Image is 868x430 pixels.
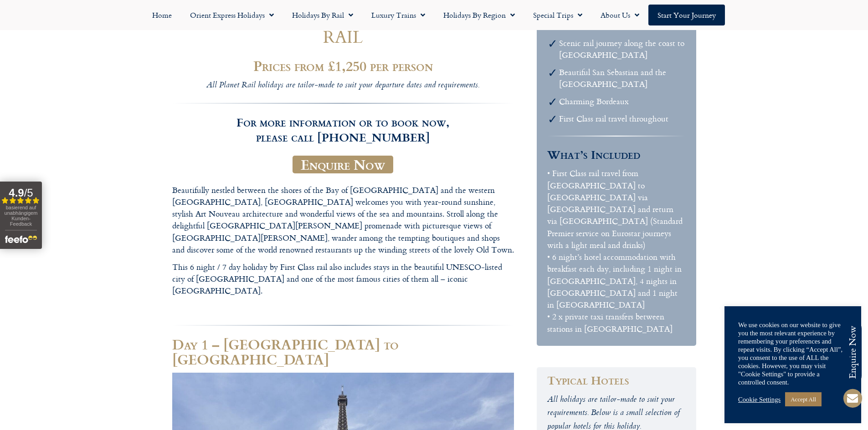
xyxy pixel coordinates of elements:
a: Home [143,5,181,25]
h3: Typical Hotels [547,373,685,388]
li: Charming Bordeaux [559,96,685,107]
p: Beautifully nestled between the shores of the Bay of [GEOGRAPHIC_DATA] and the western [GEOGRAPHI... [172,184,514,256]
nav: Menu [5,5,863,25]
strong: Day 1 – [GEOGRAPHIC_DATA] to [GEOGRAPHIC_DATA] [172,334,399,369]
div: We use cookies on our website to give you the most relevant experience by remembering your prefer... [738,321,847,386]
a: Luxury Trains [362,5,434,25]
i: All Planet Rail holidays are tailor-made to suit your departure dates and requirements. [206,79,479,92]
p: This 6 night / 7 day holiday by First Class rail also includes stays in the beautiful UNESCO-list... [172,261,514,297]
a: Start your Journey [648,5,725,25]
h2: Prices from £1,250 per person [172,58,514,74]
li: Scenic rail journey along the coast to [GEOGRAPHIC_DATA] [559,37,685,61]
a: About Us [591,5,648,25]
a: Enquire Now [293,156,393,174]
li: First Class rail travel throughout [559,113,685,125]
a: Holidays by Rail [283,5,362,25]
li: Beautiful San Sebastian and the [GEOGRAPHIC_DATA] [559,66,685,91]
a: Accept All [785,392,822,406]
h3: For more information or to book now, please call [PHONE_NUMBER] [172,103,514,145]
a: Special Trips [524,5,591,25]
a: Cookie Settings [738,395,781,404]
a: Orient Express Holidays [181,5,283,25]
p: • First Class rail travel from [GEOGRAPHIC_DATA] to [GEOGRAPHIC_DATA] via [GEOGRAPHIC_DATA] and r... [547,167,685,335]
h3: What’s Included [547,147,685,162]
a: Holidays by Region [434,5,524,25]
